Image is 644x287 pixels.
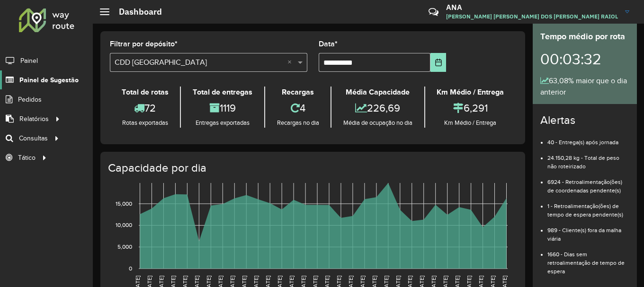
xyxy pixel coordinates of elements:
[334,87,421,98] div: Média Capacidade
[540,30,629,43] div: Tempo médio por rota
[428,87,513,98] div: Km Médio / Entrega
[268,118,328,128] div: Recargas no dia
[268,98,328,118] div: 4
[20,56,38,66] span: Painel
[334,118,421,128] div: Média de ocupação no dia
[540,113,629,127] h4: Alertas
[116,200,132,207] text: 15,000
[18,95,42,104] span: Pedidos
[108,161,516,175] h4: Capacidade por dia
[547,219,629,243] li: 989 - Cliente(s) fora da malha viária
[547,195,629,219] li: 1 - Retroalimentação(ões) de tempo de espera pendente(s)
[430,53,446,72] button: Choose Date
[112,87,178,98] div: Total de rotas
[547,171,629,195] li: 6924 - Retroalimentação(ões) de coordenadas pendente(s)
[446,12,618,21] span: [PERSON_NAME] [PERSON_NAME] DOS [PERSON_NAME] RAIOL
[547,243,629,276] li: 1660 - Dias sem retroalimentação de tempo de espera
[110,38,178,50] label: Filtrar por depósito
[183,98,261,118] div: 1119
[183,87,261,98] div: Total de entregas
[334,98,421,118] div: 226,69
[116,222,132,228] text: 10,000
[423,2,444,22] a: Contato Rápido
[540,43,629,75] div: 00:03:32
[547,131,629,147] li: 40 - Entrega(s) após jornada
[112,98,178,118] div: 72
[428,118,513,128] div: Km Médio / Entrega
[268,87,328,98] div: Recargas
[19,75,79,85] span: Painel de Sugestão
[112,118,178,128] div: Rotas exportadas
[19,133,48,143] span: Consultas
[18,153,36,163] span: Tático
[117,244,132,250] text: 5,000
[287,57,295,68] span: Clear all
[547,147,629,171] li: 24.150,28 kg - Total de peso não roteirizado
[428,98,513,118] div: 6,291
[129,265,132,271] text: 0
[319,38,338,50] label: Data
[446,3,618,12] h3: ANA
[109,7,162,17] h2: Dashboard
[183,118,261,128] div: Entregas exportadas
[19,114,49,124] span: Relatórios
[540,75,629,98] div: 63,08% maior que o dia anterior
